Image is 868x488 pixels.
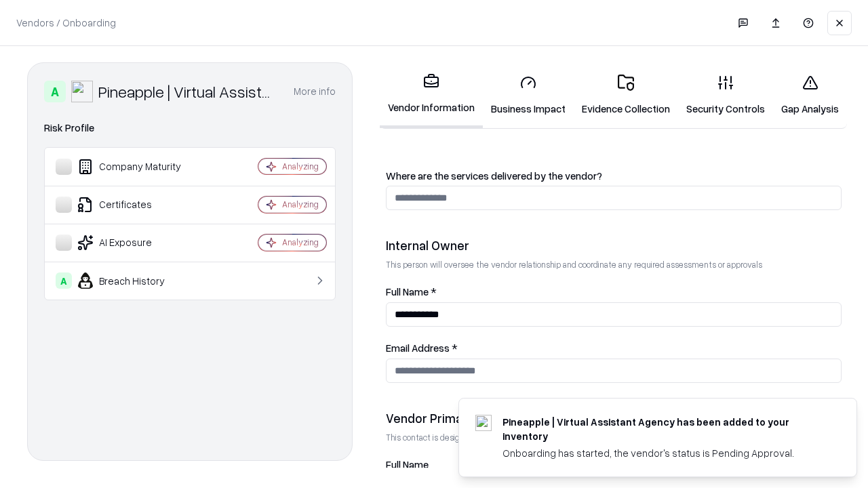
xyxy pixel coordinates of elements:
div: Analyzing [282,199,319,210]
div: Risk Profile [44,120,336,136]
div: Certificates [56,197,218,213]
img: Pineapple | Virtual Assistant Agency [71,81,93,102]
div: Pineapple | Virtual Assistant Agency [98,81,277,102]
label: Full Name * [386,287,842,297]
div: Company Maturity [56,159,218,175]
div: Analyzing [282,161,319,172]
div: Pineapple | Virtual Assistant Agency has been added to your inventory [502,415,824,443]
label: Full Name [386,460,842,470]
a: Security Controls [678,64,773,127]
p: This contact is designated to receive the assessment request from Shift [386,432,842,443]
a: Evidence Collection [574,64,678,127]
img: trypineapple.com [475,415,492,431]
div: Breach History [56,272,218,289]
div: A [56,272,72,289]
label: Email Address * [386,343,842,353]
button: More info [294,79,336,104]
div: Onboarding has started, the vendor's status is Pending Approval. [502,446,824,460]
a: Vendor Information [380,62,483,128]
p: This person will oversee the vendor relationship and coordinate any required assessments or appro... [386,259,842,270]
div: Vendor Primary Contact [386,410,842,426]
div: A [44,81,66,102]
div: Analyzing [282,237,319,248]
a: Business Impact [483,64,574,127]
div: Internal Owner [386,237,842,253]
div: AI Exposure [56,235,218,251]
p: Vendors / Onboarding [16,16,116,30]
a: Gap Analysis [773,64,847,127]
label: Where are the services delivered by the vendor? [386,171,842,181]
